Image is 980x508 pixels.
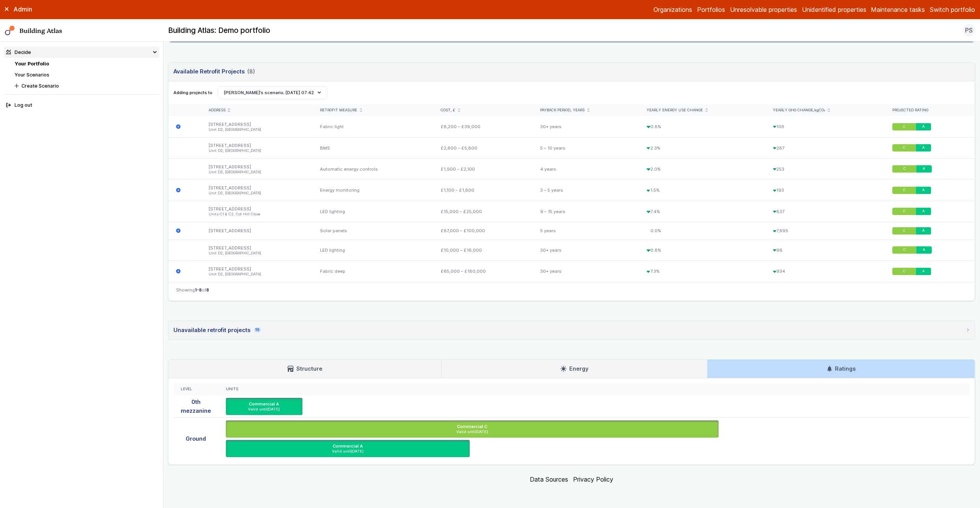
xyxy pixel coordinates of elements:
div: 30+ years [533,261,639,282]
span: Cost, £ [441,108,455,113]
div: Fabric deep [313,261,433,282]
div: 2.3% [639,137,765,158]
li: Unit D2, [GEOGRAPHIC_DATA] [209,127,305,132]
button: [PERSON_NAME]’s scenario; [DATE] 07:42 [217,86,327,99]
div: 0.0% [639,222,765,240]
span: Adding projects to [173,90,212,96]
div: Unavailable retrofit projects [173,326,261,334]
span: A [923,269,925,274]
span: (8) [247,67,255,76]
h3: Energy [560,365,588,373]
a: Energy [441,360,707,378]
div: 9 – 15 years [533,201,639,222]
h2: Building Atlas: Demo portfolio [168,26,270,36]
div: 2.0% [639,158,765,179]
div: [STREET_ADDRESS] [201,222,313,240]
span: Showing of [176,287,209,293]
span: A [923,188,925,193]
button: PS [963,24,975,36]
div: BMS [313,137,433,158]
span: 8 [206,287,209,293]
span: C [903,228,906,233]
a: Ratings [707,360,975,378]
img: main-0bbd2752.svg [5,26,15,36]
div: [STREET_ADDRESS] [201,239,313,261]
div: £2,600 – £5,800 [433,137,533,158]
li: Units C1 & C2, Cot Hill Close [209,212,305,217]
h3: Available Retrofit Projects [173,67,255,76]
button: Create Scenario [12,80,159,91]
div: 4 years [533,158,639,179]
div: [STREET_ADDRESS] [201,116,313,137]
span: Valid until [228,430,716,435]
li: Unit D2, [GEOGRAPHIC_DATA] [209,272,305,277]
div: 98 [765,239,885,261]
span: C [903,209,906,214]
span: Valid until [228,407,300,412]
span: C [903,145,906,150]
div: 253 [765,158,885,179]
div: 7.4% [639,201,765,222]
h3: Structure [287,365,322,373]
div: [STREET_ADDRESS] [201,180,313,201]
div: Projected rating [892,108,967,113]
span: Yearly energy use change [647,108,703,113]
div: LED lighting [313,239,433,261]
a: Organizations [653,5,692,14]
div: 108 [765,116,885,137]
a: Maintenance tasks [871,5,925,14]
div: 287 [765,137,885,158]
div: 7.3% [639,261,765,282]
div: 1.5% [639,180,765,201]
span: C [903,248,906,253]
a: Your Portfolio [15,61,49,67]
div: £10,000 – £16,000 [433,239,533,261]
div: £8,200 – £39,000 [433,116,533,137]
span: C [903,124,906,129]
div: Ground [173,418,218,459]
li: Unit D2, [GEOGRAPHIC_DATA] [209,191,305,196]
div: 0.8% [639,239,765,261]
div: 193 [765,180,885,201]
div: 7,695 [765,222,885,240]
div: [STREET_ADDRESS] [201,201,313,222]
div: 5 years [533,222,639,240]
h6: Commercial C [457,423,487,430]
span: kgCO₂ [814,108,825,112]
a: Unidentified properties [802,5,866,14]
a: Privacy Policy [573,475,613,483]
div: Level [181,387,211,392]
span: Address [209,108,225,113]
span: Retrofit measure [320,108,357,113]
span: A [923,209,925,214]
time: [DATE] [351,449,364,453]
span: C [903,269,906,274]
div: £65,000 – £180,000 [433,261,533,282]
li: Unit D2, [GEOGRAPHIC_DATA] [209,148,305,153]
span: A [923,248,925,253]
time: [DATE] [267,407,280,411]
div: [STREET_ADDRESS] [201,137,313,158]
time: [DATE] [475,430,488,434]
div: £15,000 – £25,000 [433,201,533,222]
span: A [923,167,925,172]
span: A [923,145,925,150]
a: Unresolvable properties [730,5,797,14]
div: 3 – 5 years [533,180,639,201]
summary: Unavailable retrofit projects15 [168,321,975,339]
a: Structure [168,360,441,378]
span: 15 [254,327,261,332]
div: LED lighting [313,201,433,222]
div: Decide [6,49,31,56]
div: 0th mezzanine [173,396,218,418]
div: Solar panels [313,222,433,240]
a: Data Sources [530,475,568,483]
div: 837 [765,201,885,222]
div: 5 – 10 years [533,137,639,158]
span: A [923,124,925,129]
span: 1-8 [195,287,202,293]
span: Payback period, years [540,108,585,113]
nav: Table navigation [168,282,975,301]
h6: Commercial A [249,401,279,407]
div: [STREET_ADDRESS] [201,158,313,179]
